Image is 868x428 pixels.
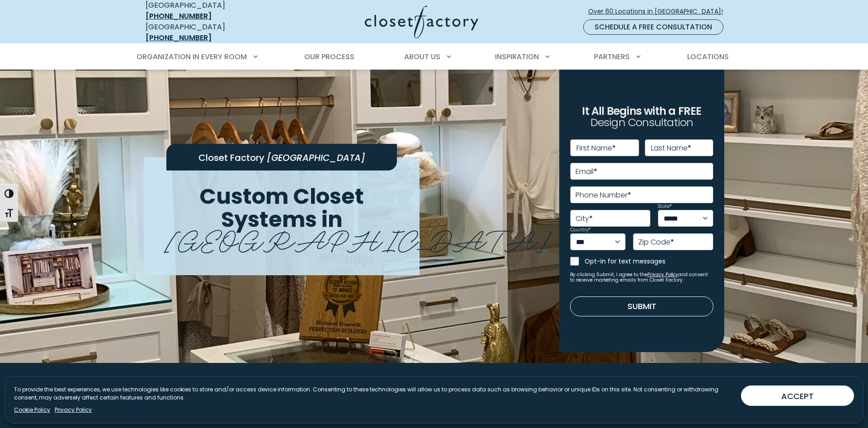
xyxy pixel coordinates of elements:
[582,103,701,118] span: It All Begins with a FREE
[14,406,50,414] a: Cookie Policy
[588,7,730,16] span: Over 60 Locations in [GEOGRAPHIC_DATA]!
[570,296,713,316] button: Submit
[146,33,212,43] a: [PHONE_NUMBER]
[137,52,247,62] span: Organization in Every Room
[576,215,593,222] label: City
[304,52,354,62] span: Our Process
[570,228,590,232] label: Country
[130,44,738,70] nav: Primary Menu
[638,239,674,246] label: Zip Code
[647,271,678,278] a: Privacy Policy
[741,386,854,406] button: ACCEPT
[146,22,277,43] div: [GEOGRAPHIC_DATA]
[165,217,551,259] span: [GEOGRAPHIC_DATA]
[651,145,691,152] label: Last Name
[658,204,672,209] label: State
[590,115,693,130] span: Design Consultation
[14,386,734,402] p: To provide the best experiences, we use technologies like cookies to store and/or access device i...
[404,52,440,62] span: About Us
[55,406,92,414] a: Privacy Policy
[146,11,212,21] a: [PHONE_NUMBER]
[594,52,630,62] span: Partners
[585,257,713,266] label: Opt-in for text messages
[687,52,729,62] span: Locations
[576,168,597,175] label: Email
[365,5,478,38] img: Closet Factory Logo
[576,145,616,152] label: First Name
[570,272,713,283] small: By clicking Submit, I agree to the and consent to receive marketing emails from Closet Factory.
[495,52,539,62] span: Inspiration
[583,19,723,35] a: Schedule a Free Consultation
[267,151,365,164] span: [GEOGRAPHIC_DATA]
[576,192,631,199] label: Phone Number
[198,151,264,164] span: Closet Factory
[199,181,364,235] span: Custom Closet Systems in
[588,4,731,19] a: Over 60 Locations in [GEOGRAPHIC_DATA]!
